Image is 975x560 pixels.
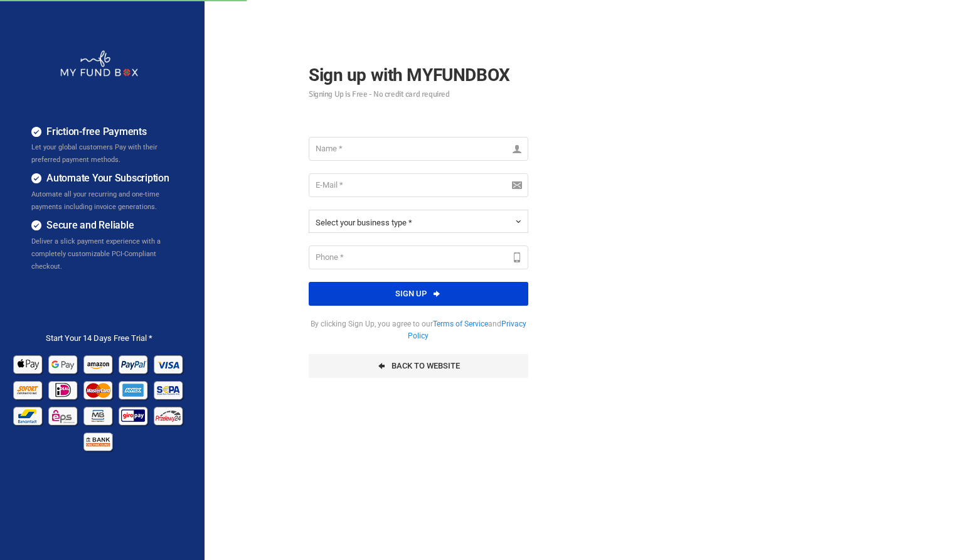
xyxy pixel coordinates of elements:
[31,143,157,164] span: Let your global customers Pay with their preferred payment methods.
[117,402,151,428] img: giropay
[12,351,45,377] img: Apple Pay
[12,402,45,428] img: Bancontact Pay
[309,318,528,342] span: By clicking Sign Up, you agree to our and
[82,402,115,428] img: mb Pay
[31,237,161,271] span: Deliver a slick payment experience with a completely customizable PCI-Compliant checkout.
[47,351,80,377] img: Google Pay
[31,218,186,234] h4: Secure and Reliable
[152,351,186,377] img: Visa
[309,173,528,197] input: E-Mail *
[309,90,528,99] small: Signing Up is Free - No credit card required
[117,351,151,377] img: Paypal
[309,62,528,99] h2: Sign up with MYFUNDBOX
[433,320,488,328] a: Terms of Service
[31,124,186,140] h4: Friction-free Payments
[408,320,526,340] a: Privacy Policy
[60,50,139,77] img: whiteMFB.png
[309,210,528,233] button: Select your business type *
[309,282,528,306] button: Sign up
[152,402,186,428] img: p24 Pay
[309,245,528,269] input: Phone *
[47,402,80,428] img: EPS Pay
[309,137,528,161] input: Name *
[117,377,151,402] img: american_express Pay
[47,377,80,402] img: Ideal Pay
[12,377,45,402] img: Sofort Pay
[31,190,159,211] span: Automate all your recurring and one-time payments including invoice generations.
[316,218,412,227] span: Select your business type *
[82,377,115,402] img: Mastercard Pay
[309,354,528,378] a: Back To Website
[82,351,115,377] img: Amazon
[31,171,186,186] h4: Automate Your Subscription
[152,377,186,402] img: sepa Pay
[82,428,115,454] img: banktransfer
